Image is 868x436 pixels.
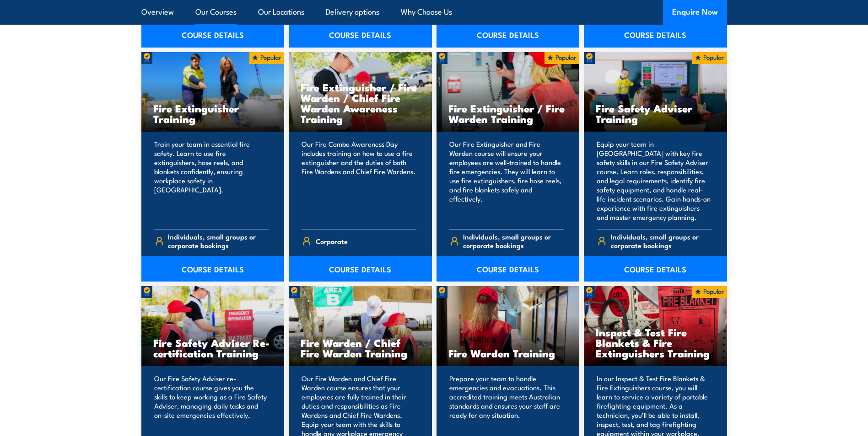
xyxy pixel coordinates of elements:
[584,256,727,282] a: COURSE DETAILS
[141,256,285,282] a: COURSE DETAILS
[596,327,715,358] h3: Inspect & Test Fire Blankets & Fire Extinguishers Training
[437,22,580,48] a: COURSE DETAILS
[301,82,420,124] h3: Fire Extinguisher / Fire Warden / Chief Fire Warden Awareness Training
[437,256,580,282] a: COURSE DETAILS
[611,232,712,250] span: Individuals, small groups or corporate bookings
[289,256,432,282] a: COURSE DETAILS
[597,139,712,222] p: Equip your team in [GEOGRAPHIC_DATA] with key fire safety skills in our Fire Safety Adviser cours...
[302,139,416,222] p: Our Fire Combo Awareness Day includes training on how to use a fire extinguisher and the duties o...
[448,103,568,124] h3: Fire Extinguisher / Fire Warden Training
[153,103,273,124] h3: Fire Extinguisher Training
[153,337,273,358] h3: Fire Safety Adviser Re-certification Training
[448,348,568,358] h3: Fire Warden Training
[141,22,285,48] a: COURSE DETAILS
[596,103,715,124] h3: Fire Safety Adviser Training
[168,232,269,250] span: Individuals, small groups or corporate bookings
[584,22,727,48] a: COURSE DETAILS
[463,232,564,250] span: Individuals, small groups or corporate bookings
[316,234,348,248] span: Corporate
[301,337,420,358] h3: Fire Warden / Chief Fire Warden Training
[154,139,269,222] p: Train your team in essential fire safety. Learn to use fire extinguishers, hose reels, and blanke...
[449,139,564,222] p: Our Fire Extinguisher and Fire Warden course will ensure your employees are well-trained to handl...
[289,22,432,48] a: COURSE DETAILS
